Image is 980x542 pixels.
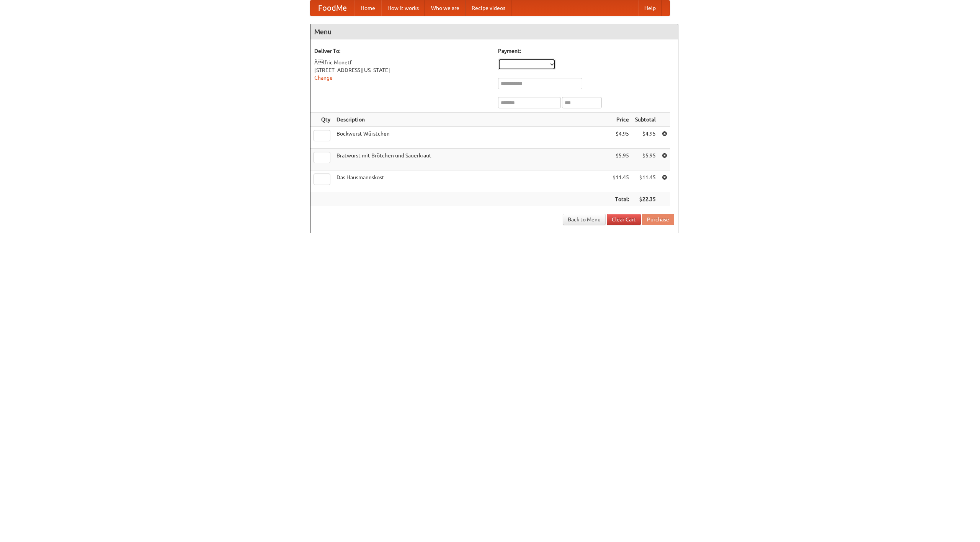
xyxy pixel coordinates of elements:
[310,113,333,127] th: Qty
[333,149,609,170] td: Bratwurst mit Brötchen und Sauerkraut
[632,192,659,206] th: $22.35
[632,170,659,192] td: $11.45
[609,192,632,206] th: Total:
[609,113,632,127] th: Price
[314,59,490,66] div: Ãlfric Monetf
[314,47,490,55] h5: Deliver To:
[465,0,511,16] a: Recipe videos
[609,170,632,192] td: $11.45
[314,66,490,74] div: [STREET_ADDRESS][US_STATE]
[310,0,354,16] a: FoodMe
[333,170,609,192] td: Das Hausmannskost
[632,113,659,127] th: Subtotal
[333,127,609,149] td: Bockwurst Würstchen
[314,75,333,81] a: Change
[498,47,674,55] h5: Payment:
[425,0,465,16] a: Who we are
[642,214,674,225] button: Purchase
[310,24,678,39] h4: Menu
[638,0,662,16] a: Help
[609,149,632,170] td: $5.95
[632,149,659,170] td: $5.95
[333,113,609,127] th: Description
[609,127,632,149] td: $4.95
[632,127,659,149] td: $4.95
[354,0,381,16] a: Home
[607,214,641,225] a: Clear Cart
[563,214,606,225] a: Back to Menu
[381,0,425,16] a: How it works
